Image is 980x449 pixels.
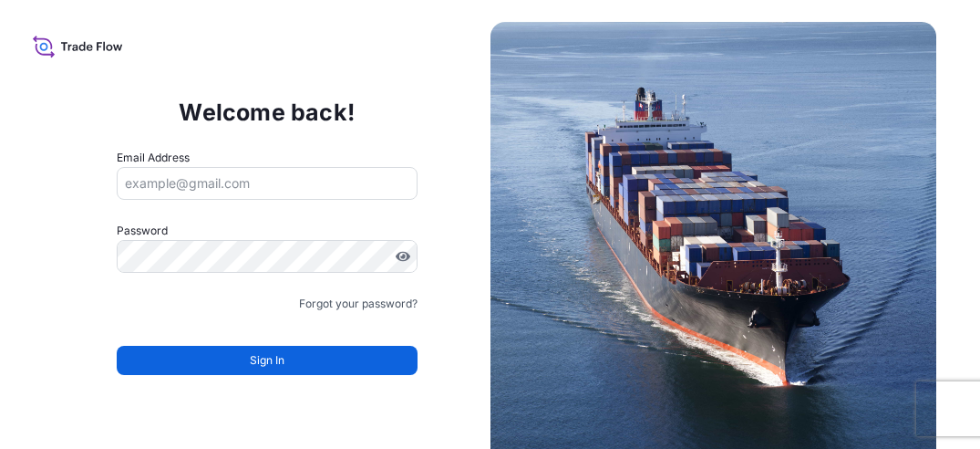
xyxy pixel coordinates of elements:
span: Sign In [250,351,284,370]
button: Show password [396,249,410,264]
label: Email Address [117,149,190,167]
label: Password [117,222,418,240]
p: Welcome back! [179,98,355,127]
button: Sign In [117,346,418,375]
a: Forgot your password? [299,295,418,313]
input: example@gmail.com [117,167,418,200]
